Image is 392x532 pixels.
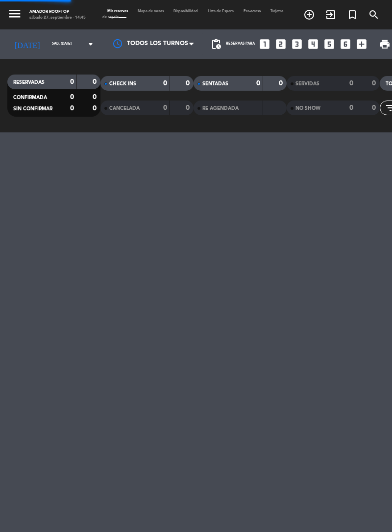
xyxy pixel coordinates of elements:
[349,80,353,87] strong: 0
[256,80,260,87] strong: 0
[368,9,380,21] i: search
[109,106,140,111] span: CANCELADA
[291,38,303,51] i: looks_3
[163,104,167,111] strong: 0
[372,80,378,87] strong: 0
[13,106,52,111] span: SIN CONFIRMAR
[295,81,319,86] span: SERVIDAS
[70,78,74,85] strong: 0
[13,80,45,85] span: RESERVADAS
[7,35,47,53] i: [DATE]
[349,104,353,111] strong: 0
[13,95,47,100] span: CONFIRMADA
[203,10,239,13] span: Lista de Espera
[93,78,98,85] strong: 0
[295,106,320,111] span: NO SHOW
[303,9,315,21] i: add_circle_outline
[307,38,319,51] i: looks_4
[102,10,133,13] span: Mis reservas
[186,104,192,111] strong: 0
[7,6,22,24] button: menu
[85,38,97,50] i: arrow_drop_down
[7,6,22,21] i: menu
[210,38,222,50] span: pending_actions
[93,94,98,101] strong: 0
[372,104,378,111] strong: 0
[109,81,136,86] span: CHECK INS
[323,38,336,51] i: looks_5
[70,94,74,101] strong: 0
[239,10,266,13] span: Pre-acceso
[202,106,239,111] span: RE AGENDADA
[133,10,169,13] span: Mapa de mesas
[339,38,352,51] i: looks_6
[325,9,337,21] i: exit_to_app
[279,80,285,87] strong: 0
[226,42,255,46] span: Reservas para
[379,38,391,50] span: print
[346,9,358,21] i: turned_in_not
[186,80,192,87] strong: 0
[93,105,98,112] strong: 0
[274,38,287,51] i: looks_two
[355,38,368,51] i: add_box
[29,15,86,21] div: sábado 27. septiembre - 14:45
[163,80,167,87] strong: 0
[202,81,228,86] span: SENTADAS
[29,9,86,15] div: Amador Rooftop
[70,105,74,112] strong: 0
[258,38,271,51] i: looks_one
[169,10,203,13] span: Disponibilidad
